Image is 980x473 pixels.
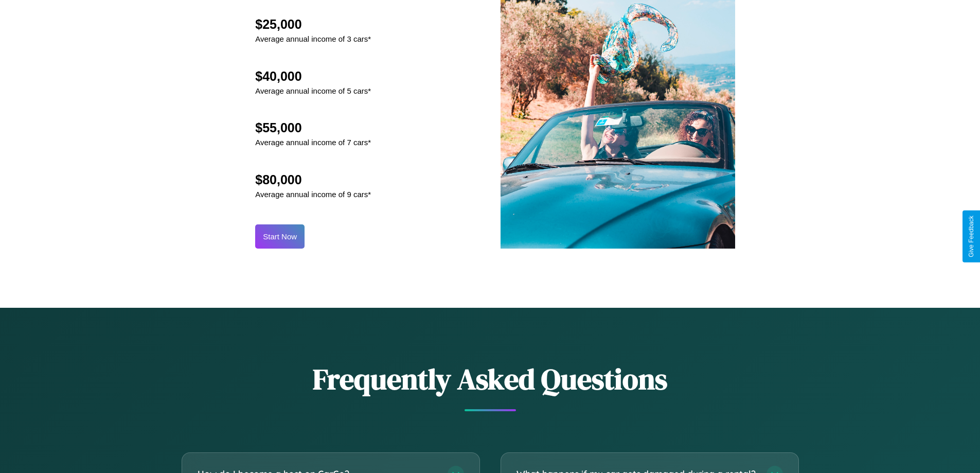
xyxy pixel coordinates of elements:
[255,69,371,84] h2: $40,000
[255,17,371,32] h2: $25,000
[255,32,371,46] p: Average annual income of 3 cars*
[255,120,371,135] h2: $55,000
[255,84,371,98] p: Average annual income of 5 cars*
[255,135,371,149] p: Average annual income of 7 cars*
[968,216,975,257] div: Give Feedback
[255,187,371,201] p: Average annual income of 9 cars*
[255,224,305,249] button: Start Now
[182,359,799,399] h2: Frequently Asked Questions
[255,172,371,187] h2: $80,000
